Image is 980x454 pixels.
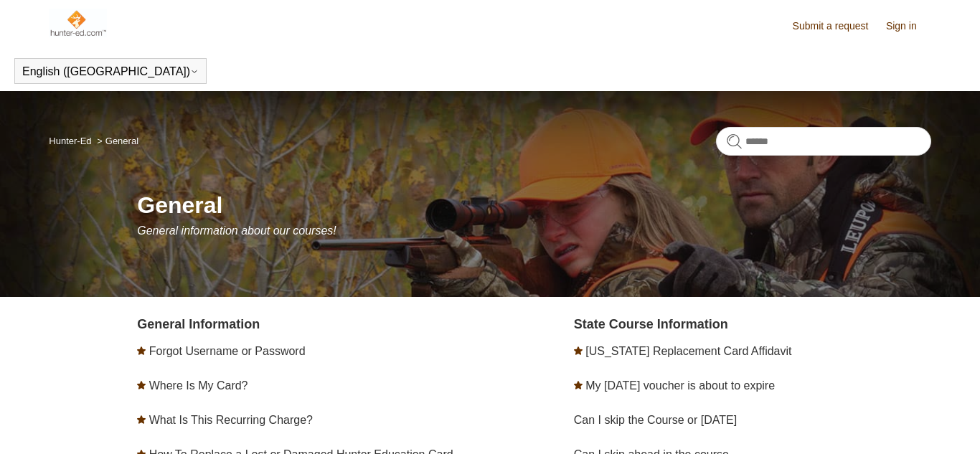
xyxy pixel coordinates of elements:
svg: Promoted article [574,346,583,355]
a: Can I skip the Course or [DATE] [574,414,737,426]
a: Hunter-Ed [49,136,91,146]
p: General information about our courses! [137,222,930,240]
h1: General [137,188,930,222]
a: General Information [137,317,260,331]
svg: Promoted article [574,381,583,389]
input: Search [716,127,931,156]
a: What Is This Recurring Charge? [149,414,313,426]
svg: Promoted article [137,415,146,424]
a: State Course Information [574,317,728,331]
li: Hunter-Ed [49,136,94,146]
svg: Promoted article [137,381,146,389]
a: [US_STATE] Replacement Card Affidavit [585,345,791,357]
div: Live chat [932,406,969,443]
button: English ([GEOGRAPHIC_DATA]) [22,65,199,78]
a: My [DATE] voucher is about to expire [585,379,775,392]
a: Submit a request [793,19,883,34]
img: Hunter-Ed Help Center home page [49,9,107,37]
li: General [94,136,138,146]
a: Where Is My Card? [149,379,248,392]
a: Sign in [886,19,931,34]
a: Forgot Username or Password [149,345,306,357]
svg: Promoted article [137,346,146,355]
